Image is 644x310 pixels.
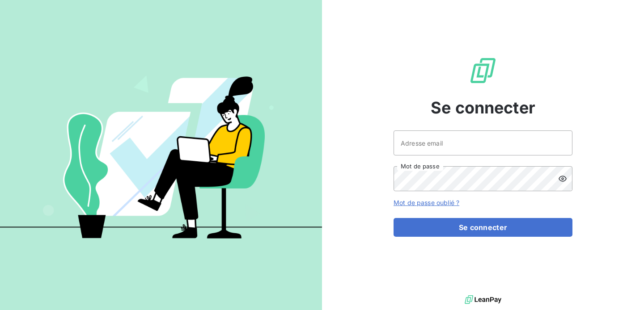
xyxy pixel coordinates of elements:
img: logo [465,293,501,306]
input: placeholder [394,130,572,155]
span: Se connecter [431,96,535,120]
button: Se connecter [394,218,572,237]
img: Logo LeanPay [469,56,497,85]
a: Mot de passe oublié ? [394,199,459,206]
